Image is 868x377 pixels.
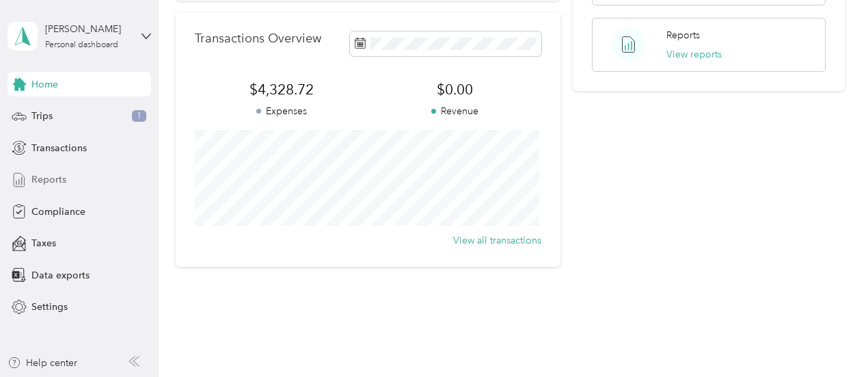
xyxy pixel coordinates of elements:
[666,28,700,42] p: Reports
[45,41,118,49] div: Personal dashboard
[8,356,77,370] button: Help center
[195,80,368,99] span: $4,328.72
[31,268,90,283] span: Data exports
[31,172,66,187] span: Reports
[45,22,131,36] div: [PERSON_NAME]
[31,205,85,219] span: Compliance
[31,141,87,155] span: Transactions
[31,300,68,314] span: Settings
[31,109,53,123] span: Trips
[195,104,368,118] p: Expenses
[666,47,722,62] button: View reports
[368,80,542,99] span: $0.00
[132,110,146,122] span: 1
[195,31,321,46] p: Transactions Overview
[31,236,56,250] span: Taxes
[453,233,541,248] button: View all transactions
[368,104,542,118] p: Revenue
[791,300,868,377] iframe: Everlance-gr Chat Button Frame
[31,77,58,92] span: Home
